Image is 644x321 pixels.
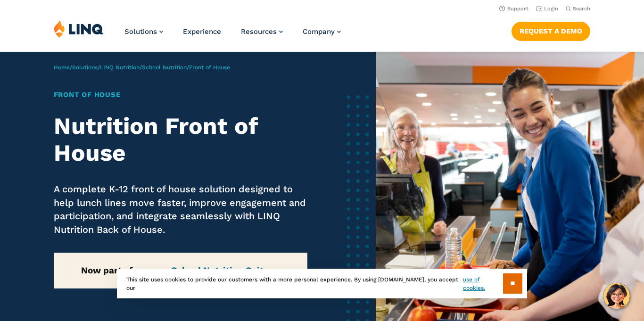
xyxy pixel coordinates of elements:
a: Solutions [72,64,98,71]
strong: Nutrition Front of House [54,112,257,166]
a: Company [303,27,341,36]
button: Open Search Bar [566,5,590,12]
a: Home [54,64,70,71]
a: Support [499,6,528,12]
span: Resources [241,27,277,36]
a: Solutions [124,27,163,36]
img: LINQ | K‑12 Software [54,20,104,38]
a: School Nutrition [142,64,187,71]
span: Search [573,6,590,12]
a: School Nutrition Suite → [171,265,280,276]
a: Resources [241,27,283,36]
a: Login [536,6,558,12]
h1: Front of House [54,90,307,100]
p: A complete K-12 front of house solution designed to help lunch lines move faster, improve engagem... [54,182,307,236]
a: Request a Demo [512,22,590,41]
nav: Button Navigation [512,20,590,41]
button: Hello, have a question? Let’s chat. [603,283,630,309]
a: LINQ Nutrition [100,64,140,71]
a: use of cookies. [463,275,503,292]
nav: Primary Navigation [124,20,341,51]
a: Experience [183,27,221,36]
div: This site uses cookies to provide our customers with a more personal experience. By using [DOMAIN... [117,269,527,298]
span: / / / / [54,64,230,71]
span: Company [303,27,335,36]
span: Front of House [189,64,230,71]
span: Solutions [124,27,157,36]
strong: Now part of our new [81,265,280,276]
